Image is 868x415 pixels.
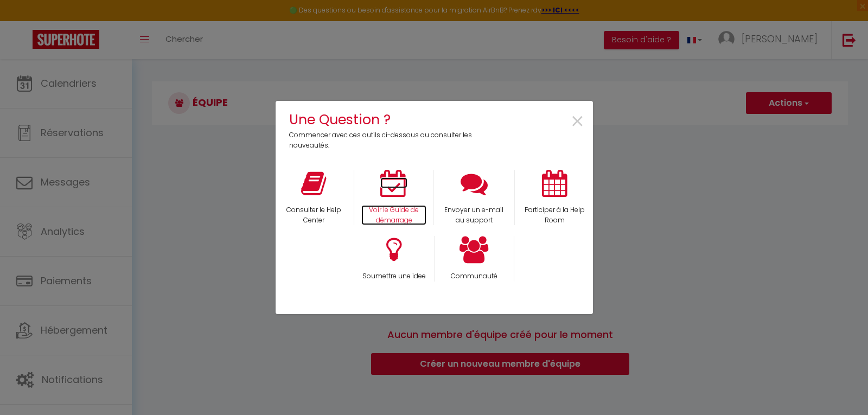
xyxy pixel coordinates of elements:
[442,271,507,282] p: Communauté
[361,205,426,226] p: Voir le Guide de démarrage
[289,130,480,151] p: Commencer avec ces outils ci-dessous ou consulter les nouveautés.
[289,109,480,130] h4: Une Question ?
[570,110,585,134] button: Close
[441,205,507,226] p: Envoyer un e-mail au support
[570,105,585,139] span: ×
[281,205,347,226] p: Consulter le Help Center
[522,205,588,226] p: Participer à la Help Room
[361,271,427,282] p: Soumettre une idee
